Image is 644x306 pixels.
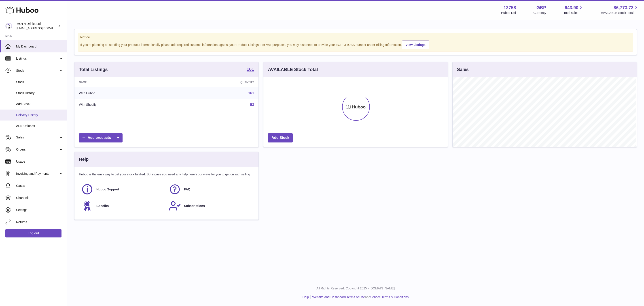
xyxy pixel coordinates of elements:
span: FAQ [184,187,191,192]
span: Stock History [16,91,64,95]
strong: GBP [536,5,546,11]
span: Total sales [563,11,583,15]
span: Stock [16,80,64,84]
strong: Notice [80,35,631,39]
strong: 161 [247,67,254,71]
h3: Total Listings [79,67,108,73]
span: Add Stock [16,102,64,106]
span: Stock [16,69,59,73]
span: Invoicing and Payments [16,172,59,176]
a: Help [303,295,309,299]
a: FAQ [169,183,252,195]
span: Listings [16,56,59,61]
p: All Rights Reserved. Copyright 2025 - [DOMAIN_NAME] [71,286,640,291]
a: Add products [79,133,123,142]
a: Service Terms & Conditions [370,295,409,299]
p: Huboo is the easy way to get your stock fulfilled. But incase you need any help here's our ways f... [79,172,254,177]
span: 643.90 [565,5,578,11]
a: Benefits [81,200,164,212]
a: Website and Dashboard Terms of Use [312,295,365,299]
span: Usage [16,159,64,164]
span: Channels [16,196,64,200]
a: Huboo Support [81,183,164,195]
span: Orders [16,147,59,152]
h3: Help [79,156,89,162]
span: Returns [16,220,64,224]
td: With Huboo [74,87,174,99]
a: 53 [250,103,254,107]
span: Benefits [96,204,109,208]
th: Quantity [174,77,258,87]
a: Add Stock [268,133,293,142]
strong: 12758 [504,5,516,11]
span: Settings [16,208,64,212]
a: 161 [247,67,254,72]
span: ASN Uploads [16,124,64,128]
a: View Listings [402,41,429,49]
span: My Dashboard [16,44,64,49]
li: and [311,295,409,299]
div: MOTH Drinks Ltd [17,22,57,30]
h3: Sales [457,67,469,73]
a: Log out [5,229,61,237]
td: With Shopify [74,99,174,111]
a: 643.90 Total sales [563,5,583,15]
span: 86,773.72 [614,5,633,11]
span: [EMAIL_ADDRESS][DOMAIN_NAME] [17,26,66,30]
span: Huboo Support [96,187,119,192]
a: 86,773.72 AVAILABLE Stock Total [601,5,639,15]
div: Currency [534,11,546,15]
div: Huboo Ref [501,11,516,15]
img: internalAdmin-12758@internal.huboo.com [5,23,12,29]
h3: AVAILABLE Stock Total [268,67,318,73]
span: Delivery History [16,113,64,117]
a: Subscriptions [169,200,252,212]
span: Sales [16,135,59,140]
span: AVAILABLE Stock Total [601,11,639,15]
span: Subscriptions [184,204,205,208]
th: Name [74,77,174,87]
a: 161 [248,91,254,95]
div: If you're planning on sending your products internationally please add required customs informati... [80,40,631,49]
span: Cases [16,184,64,188]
